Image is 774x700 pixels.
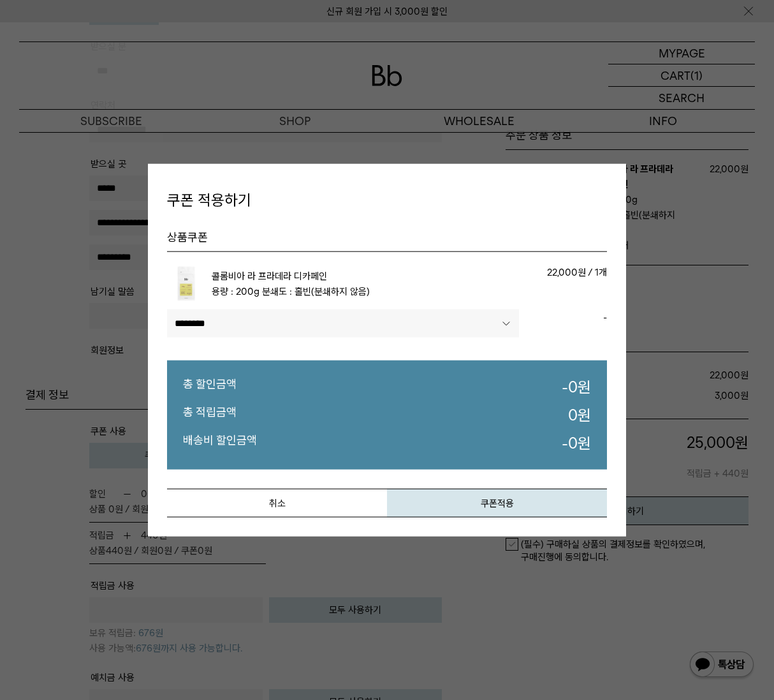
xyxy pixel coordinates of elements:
[568,405,591,426] dd: 원
[183,432,257,454] dt: 배송비 할인금액
[167,189,607,211] h4: 쿠폰 적용하기
[183,376,237,398] dt: 총 할인금액
[562,432,591,454] dd: - 원
[568,406,578,424] strong: 0
[212,286,259,297] span: 용량 : 200g
[519,309,607,325] div: -
[562,376,591,398] dd: - 원
[568,433,578,452] strong: 0
[387,489,607,518] button: 쿠폰적용
[262,286,370,297] span: 분쇄도 : 홀빈(분쇄하지 않음)
[431,265,607,280] p: 22,000원 / 1개
[167,489,387,518] button: 취소
[167,230,607,252] h5: 상품쿠폰
[568,378,578,396] strong: 0
[167,265,205,303] img: 콜롬비아 라 프라데라 디카페인
[212,271,327,282] a: 콜롬비아 라 프라데라 디카페인
[183,405,237,426] dt: 총 적립금액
